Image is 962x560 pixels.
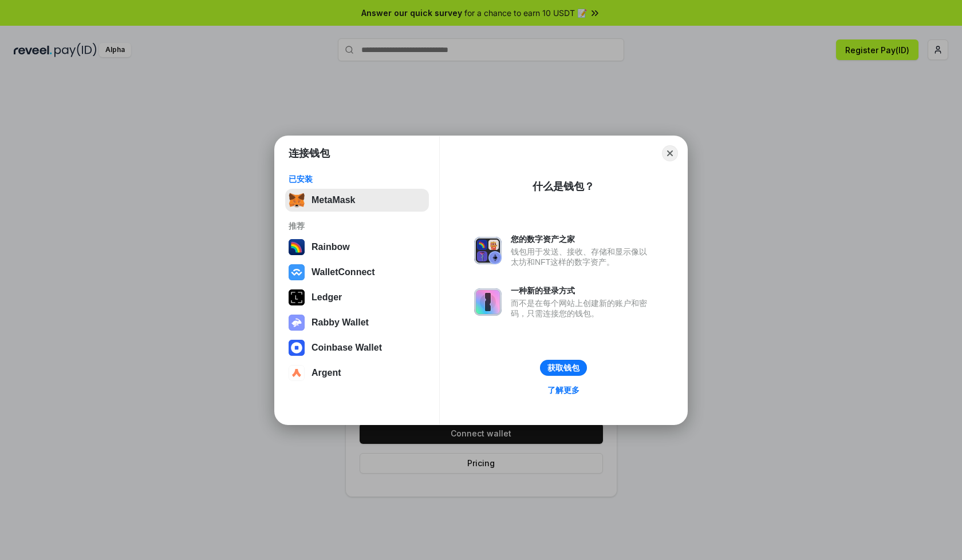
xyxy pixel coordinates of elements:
[285,336,429,359] button: Coinbase Wallet
[285,286,429,309] button: Ledger
[474,237,502,264] img: svg+xml,%3Csvg%20xmlns%3D%22http%3A%2F%2Fwww.w3.org%2F2000%2Fsvg%22%20fill%3D%22none%22%20viewBox...
[289,174,425,184] div: 已安装
[285,189,429,212] button: MetaMask
[285,236,429,259] button: Rainbow
[312,195,355,205] div: MetaMask
[289,315,305,331] img: svg+xml,%3Csvg%20xmlns%3D%22http%3A%2F%2Fwww.w3.org%2F2000%2Fsvg%22%20fill%3D%22none%22%20viewBox...
[533,180,594,193] div: 什么是钱包？
[289,289,305,305] img: svg+xml,%3Csvg%20xmlns%3D%22http%3A%2F%2Fwww.w3.org%2F2000%2Fsvg%22%20width%3D%2228%22%20height%3...
[289,365,305,381] img: svg+xml,%3Csvg%20width%3D%2228%22%20height%3D%2228%22%20viewBox%3D%220%200%2028%2028%22%20fill%3D...
[312,368,341,378] div: Argent
[285,362,429,384] button: Argent
[289,192,305,208] img: svg+xml,%3Csvg%20fill%3D%22none%22%20height%3D%2233%22%20viewBox%3D%220%200%2035%2033%22%20width%...
[285,311,429,334] button: Rabby Wallet
[511,285,653,296] div: 一种新的登录方式
[511,298,653,319] div: 而不是在每个网站上创建新的账户和密码，只需连接您的钱包。
[547,385,579,395] div: 了解更多
[289,239,305,255] img: svg+xml,%3Csvg%20width%3D%22120%22%20height%3D%22120%22%20viewBox%3D%220%200%20120%20120%22%20fil...
[541,383,586,398] a: 了解更多
[285,261,429,284] button: WalletConnect
[312,292,342,303] div: Ledger
[312,317,369,328] div: Rabby Wallet
[547,363,579,373] div: 获取钱包
[289,264,305,280] img: svg+xml,%3Csvg%20width%3D%2228%22%20height%3D%2228%22%20viewBox%3D%220%200%2028%2028%22%20fill%3D...
[662,145,678,161] button: Close
[289,340,305,356] img: svg+xml,%3Csvg%20width%3D%2228%22%20height%3D%2228%22%20viewBox%3D%220%200%2028%2028%22%20fill%3D...
[511,234,653,244] div: 您的数字资产之家
[312,267,375,277] div: WalletConnect
[289,221,425,231] div: 推荐
[312,242,350,252] div: Rainbow
[511,247,653,267] div: 钱包用于发送、接收、存储和显示像以太坊和NFT这样的数字资产。
[540,360,587,376] button: 获取钱包
[289,146,330,160] h1: 连接钱包
[312,343,382,353] div: Coinbase Wallet
[474,288,502,316] img: svg+xml,%3Csvg%20xmlns%3D%22http%3A%2F%2Fwww.w3.org%2F2000%2Fsvg%22%20fill%3D%22none%22%20viewBox...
